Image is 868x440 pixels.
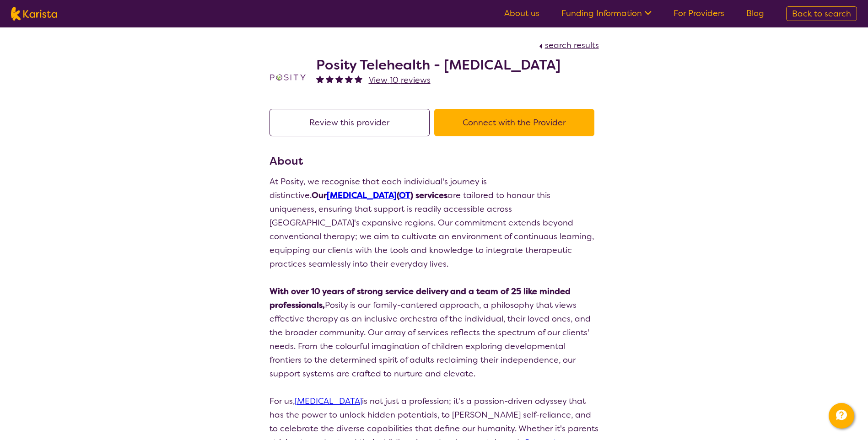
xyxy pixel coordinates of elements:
img: Karista logo [11,7,57,21]
a: [MEDICAL_DATA] [327,190,397,201]
strong: With over 10 years of strong service delivery and a team of 25 like minded professionals, [270,286,571,311]
a: Back to search [786,6,857,21]
img: fullstar [335,75,343,83]
img: fullstar [355,75,362,83]
a: Funding Information [561,8,652,19]
button: Review this provider [270,109,430,136]
a: Blog [746,8,764,19]
h2: Posity Telehealth - [MEDICAL_DATA] [316,57,561,73]
p: At Posity, we recognise that each individual's journey is distinctive. are tailored to honour thi... [270,175,599,271]
a: View 10 reviews [369,73,431,87]
img: fullstar [326,75,334,83]
a: [MEDICAL_DATA] [295,396,362,407]
p: Posity is our family-cantered approach, a philosophy that views effective therapy as an inclusive... [270,284,599,381]
span: search results [545,40,599,51]
a: About us [504,8,539,19]
span: View 10 reviews [369,75,431,86]
a: search results [537,40,599,51]
button: Connect with the Provider [434,109,594,136]
img: fullstar [316,75,324,83]
a: For Providers [674,8,724,19]
button: Channel Menu [829,403,854,429]
h3: About [270,153,599,169]
span: Back to search [792,8,851,19]
strong: Our ( ) services [312,190,447,201]
a: OT [399,190,410,201]
a: Review this provider [270,117,434,128]
a: Connect with the Provider [434,117,599,128]
img: t1bslo80pcylnzwjhndq.png [270,59,306,96]
img: fullstar [345,75,353,83]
